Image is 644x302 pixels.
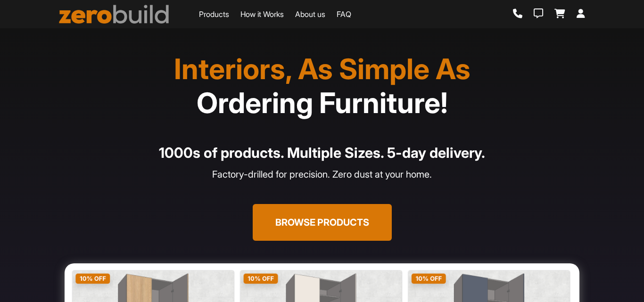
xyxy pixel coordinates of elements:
h4: 1000s of products. Multiple Sizes. 5-day delivery. [65,142,579,163]
a: How it Works [240,8,284,20]
img: ZeroBuild logo [59,5,169,24]
a: About us [295,8,325,20]
button: Browse Products [253,204,392,241]
p: Factory-drilled for precision. Zero dust at your home. [65,167,579,181]
span: Ordering Furniture! [197,86,448,120]
h1: Interiors, As Simple As [65,52,579,120]
a: FAQ [337,8,351,20]
a: Login [577,9,585,19]
a: Products [199,8,229,20]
